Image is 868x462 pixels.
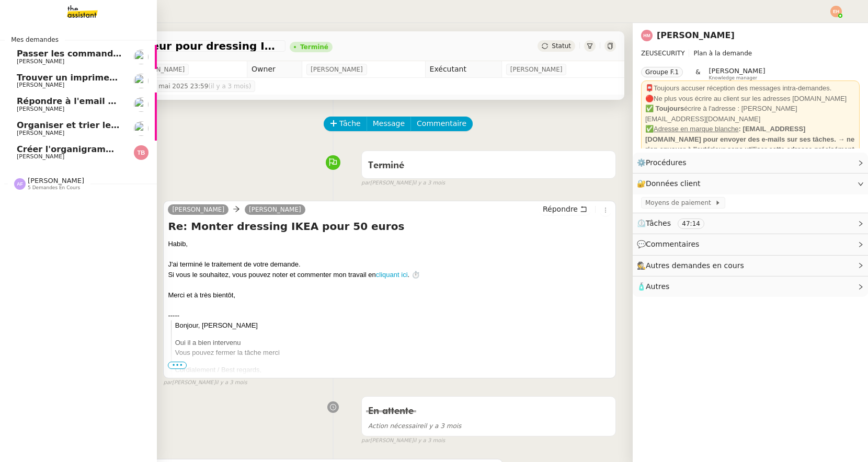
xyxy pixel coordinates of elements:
[361,436,370,445] span: par
[646,240,699,248] span: Commentaires
[368,422,424,430] span: Action nécessaire
[367,117,411,131] button: Message
[425,61,501,78] td: Exécutant
[17,49,213,59] span: Passer les commandes de livres Impactes
[163,378,172,387] span: par
[641,50,684,57] span: ZEUSECURITY
[134,50,149,64] img: users%2FtFhOaBya8rNVU5KG7br7ns1BCvi2%2Favatar%2Faa8c47da-ee6c-4101-9e7d-730f2e64f978
[300,44,328,50] div: Terminé
[410,117,473,131] button: Commentaire
[693,50,752,57] span: Plan à la demande
[709,67,766,75] span: [PERSON_NAME]
[645,83,855,94] div: 📮Toujours accuser réception des messages intra-demandes.
[645,125,654,133] strong: ✅
[637,219,713,227] span: ⏲️
[175,320,611,331] p: Bonjour, [PERSON_NAME]
[17,120,253,130] span: Organiser et trier les documents sur Google Drive
[646,219,671,227] span: Tâches
[373,118,405,130] span: Message
[134,97,149,112] img: users%2FtFhOaBya8rNVU5KG7br7ns1BCvi2%2Favatar%2Faa8c47da-ee6c-4101-9e7d-730f2e64f978
[654,125,739,133] u: Adresse en marque blanche
[695,67,700,80] span: &
[646,282,669,291] span: Autres
[361,179,445,188] small: [PERSON_NAME]
[709,75,758,81] span: Knowledge manager
[645,125,854,153] strong: : [EMAIL_ADDRESS][DOMAIN_NAME] pour envoyer des e-mails sur ses tâches. → ne rien envoyer à l'ext...
[552,42,571,50] span: Statut
[208,83,251,90] span: (il y a 3 mois)
[168,219,611,234] h4: Re: Monter dressing IKEA pour 50 euros
[637,240,704,248] span: 💬
[633,174,868,194] div: 🔐Données client
[637,157,691,169] span: ⚙️
[134,145,149,160] img: svg
[414,436,446,445] span: il y a 3 mois
[543,204,578,214] span: Répondre
[510,64,563,75] span: [PERSON_NAME]
[339,118,361,130] span: Tâche
[361,436,445,445] small: [PERSON_NAME]
[17,144,246,154] span: Créer l'organigramme dans [GEOGRAPHIC_DATA]
[645,105,684,112] strong: ✅ Toujours
[172,206,224,213] span: [PERSON_NAME]
[324,117,367,131] button: Tâche
[637,178,705,190] span: 🔐
[17,73,236,83] span: Trouver un imprimeur parisien (TRES URGENT)
[645,94,855,104] div: 🔴Ne plus vous écrire au client sur les adresses [DOMAIN_NAME]
[28,185,80,191] span: 5 demandes en cours
[633,256,868,276] div: 🕵️Autres demandes en cours
[168,270,611,280] div: Si vous le souhaitez, vous pouvez noter et commenter mon travail en . ⏱️
[633,153,868,173] div: ⚙️Procédures
[641,30,653,41] img: svg
[368,161,404,170] span: Terminé
[17,82,64,88] span: [PERSON_NAME]
[168,259,611,270] div: J'ai terminé le traitement de votre demande.
[646,158,687,167] span: Procédures
[368,407,414,416] span: En attente
[134,121,149,136] img: users%2Fjeuj7FhI7bYLyCU6UIN9LElSS4x1%2Favatar%2F1678820456145.jpeg
[376,271,408,279] a: cliquant ici
[17,58,64,65] span: [PERSON_NAME]
[168,310,611,321] div: -----
[417,118,466,130] span: Commentaire
[361,179,370,188] span: par
[830,6,842,17] img: svg
[133,64,185,75] span: [PERSON_NAME]
[633,234,868,255] div: 💬Commentaires
[539,203,591,215] button: Répondre
[645,198,715,208] span: Moyens de paiement
[54,41,281,51] span: Trouver un monteur pour dressing IKEA
[633,276,868,297] div: 🧴Autres
[168,290,611,301] div: Merci et à très bientôt,
[633,213,868,234] div: ⏲️Tâches 47:14
[311,64,363,75] span: [PERSON_NAME]
[641,67,683,77] nz-tag: Groupe F.1
[637,282,669,291] span: 🧴
[637,261,749,270] span: 🕵️
[163,378,247,387] small: [PERSON_NAME]
[17,106,64,112] span: [PERSON_NAME]
[414,179,446,188] span: il y a 3 mois
[168,239,611,249] div: Habib﻿,
[657,30,735,40] a: [PERSON_NAME]
[245,205,305,214] a: [PERSON_NAME]
[646,261,744,270] span: Autres demandes en cours
[17,153,64,160] span: [PERSON_NAME]
[709,67,766,80] app-user-label: Knowledge manager
[645,103,855,124] div: écrire à l'adresse : [PERSON_NAME][EMAIL_ADDRESS][DOMAIN_NAME]
[168,362,187,369] span: •••
[175,338,611,358] p: Oui il a bien intervenu Vous pouvez fermer la tâche merci
[175,365,611,396] p: Cordialement / Best regards, _____________________ [PERSON_NAME]
[134,74,149,88] img: users%2Fjeuj7FhI7bYLyCU6UIN9LElSS4x1%2Favatar%2F1678820456145.jpeg
[646,179,701,188] span: Données client
[5,34,65,45] span: Mes demandes
[678,218,704,229] nz-tag: 47:14
[368,422,461,430] span: il y a 3 mois
[215,378,247,387] span: il y a 3 mois
[247,61,302,78] td: Owner
[17,96,237,106] span: Répondre à l'email pour l'utilisation de l'image
[28,177,84,184] span: [PERSON_NAME]
[133,81,252,91] span: mer. 28 mai 2025 23:59
[17,130,64,136] span: [PERSON_NAME]
[14,178,26,190] img: svg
